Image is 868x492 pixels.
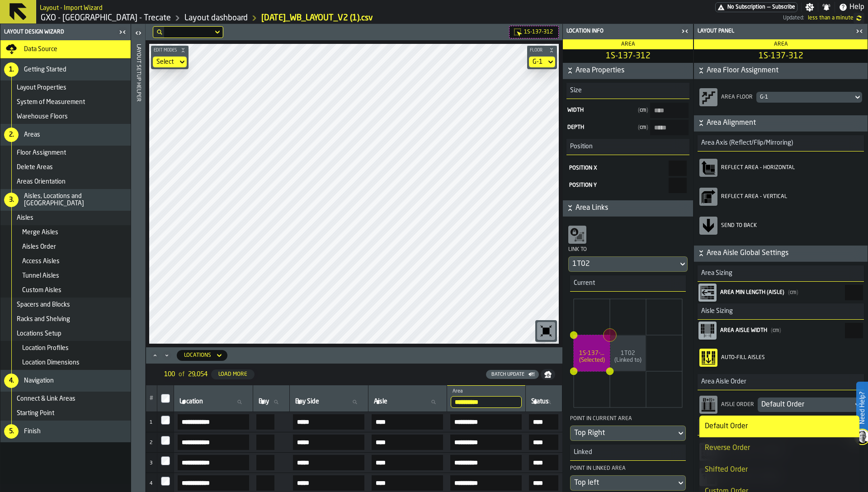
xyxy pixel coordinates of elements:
label: input-value- [450,435,522,450]
span: Area Access Aisles [698,423,753,430]
span: Area Properties [576,65,691,76]
a: link-to-/wh/i/7274009e-5361-4e21-8e36-7045ee840609/pricing/ [715,2,797,12]
li: menu Spacers and Blocks [0,298,131,312]
span: ) [646,108,648,113]
span: No Subscription [727,4,765,10]
label: button-toggle-Close me [679,26,691,37]
span: Getting Started [24,66,66,73]
span: 1S-137-312 [524,29,553,35]
label: react-aria6606185663-:ra60: [568,178,688,193]
label: 1S01S13702B2-locationBay [256,435,286,450]
input: input-value- input-value- [293,455,364,470]
span: Area Min Length (Aisle) [720,290,784,295]
span: ( [788,290,790,295]
li: menu Getting Started [0,59,131,80]
span: Updated: [783,15,804,21]
label: InputCheckbox-label-react-aria6606185663-:ra7n: [161,436,170,445]
header: Layout panel [694,24,868,39]
span: ( [771,328,773,333]
input: InputCheckbox-label-react-aria6606185663-:ra6m: [161,416,170,425]
span: Custom Aisles [22,287,61,294]
input: input-value- input-value- [372,475,443,491]
li: menu Aisles, Locations and Bays [0,189,131,211]
div: DropdownMenuValue-floor-63e93db025 [533,58,542,66]
div: Reflect Area - Vertical [721,194,862,200]
span: Racks and Shelving [17,316,70,323]
span: label [374,398,387,405]
input: react-aria6606185663-:ra60: react-aria6606185663-:ra60: [669,178,687,193]
tspan: 1T02 [621,350,635,356]
label: Need Help? [857,383,867,433]
span: cm [638,124,648,131]
li: menu Location Profiles [0,341,131,355]
span: Merge Aisles [22,229,58,236]
span: Area Links [576,203,691,213]
div: Auto-fill Aisles [721,355,862,361]
div: Reverse Order [705,443,854,454]
div: Load More [215,371,251,378]
li: menu Aisles [0,211,131,225]
label: button-toggle-undefined [854,13,864,24]
span: # [150,395,153,402]
tspan: (Selected) [579,357,605,363]
div: button-toolbar-Reflect Area - Horizontal [699,155,862,180]
div: DropdownMenuValue-locations [177,350,227,361]
li: menu Areas [0,124,131,146]
div: DropdownMenuValue-floor-63e93db025 [760,94,849,100]
label: input-value-Depth [566,120,689,135]
li: menu Delete Areas [0,160,131,175]
div: Layout Setup Helper [135,42,142,490]
span: Area [621,42,635,47]
input: input-value- input-value- [178,475,249,491]
input: AisleWidth AisleWidth [845,323,863,338]
header: Layout Setup Helper [131,24,145,492]
input: input-value- input-value- [450,455,522,470]
button: button- [694,115,868,132]
div: Point in current area [570,415,686,426]
div: 4. [4,374,19,388]
div: Aisle OrderDropdownMenuValue- [699,394,862,416]
span: 1S-137-312 [696,51,866,61]
span: Navigation [24,377,54,384]
div: 2. [4,128,19,142]
input: input-value- input-value- [529,435,558,450]
span: Data Source [24,46,57,53]
button: button- [151,46,189,55]
input: label [293,396,364,408]
button: Maximize [150,351,160,360]
li: dropdown-item [699,437,859,459]
span: 3 [150,461,152,466]
label: InputCheckbox-label-react-aria6606185663-:ra65: [161,394,170,403]
h3: title-section-Size [566,83,689,99]
span: Locations Setup [17,330,61,337]
div: Point in linked areaDropdownMenuValue-topLeft [570,464,686,491]
div: Menu Subscription [715,2,797,12]
span: Floor [528,48,547,53]
span: 1S-137-312 [565,51,691,61]
input: react-aria6606185663-:ra5u: react-aria6606185663-:ra5u: [669,161,687,176]
input: input-value- input-value- [178,455,249,470]
input: label [178,396,249,408]
span: Area [774,42,788,47]
label: input-value- [529,435,558,450]
label: button-toggle-Close me [853,26,866,37]
label: input-value- [293,475,364,491]
label: input-value- [372,475,443,491]
label: input-value- [372,455,443,470]
li: menu System of Measurement [0,95,131,109]
a: link-to-/wh/i/7274009e-5361-4e21-8e36-7045ee840609 [41,13,171,23]
label: 1S01S13703B2-locationBay [256,455,286,470]
label: input-value- [529,414,558,430]
span: label [295,398,319,405]
span: cm [771,328,781,333]
label: button-toggle-Settings [802,3,818,12]
input: label [372,396,443,408]
li: menu Floor Assignment [0,146,131,160]
label: 1S01S13704B2-locationBay [256,475,286,491]
div: Point in linked area [570,464,686,475]
input: input-value- input-value- [178,414,249,430]
span: cm [638,107,648,114]
label: input-value- [450,414,522,430]
span: Edit Modes [152,48,179,53]
span: of [179,371,184,378]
